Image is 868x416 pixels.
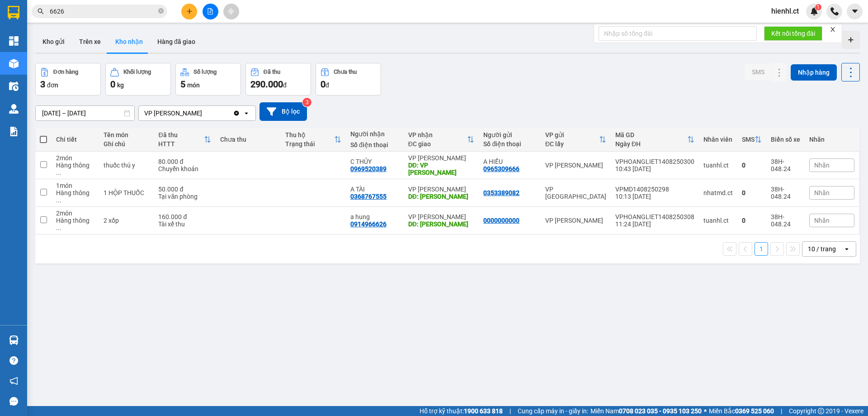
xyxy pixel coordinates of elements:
[619,407,702,415] strong: 0708 023 035 - 0935 103 250
[104,189,149,196] div: 1 HỘP THUỐC
[123,69,151,75] div: Khối lượng
[408,193,475,200] div: DĐ: HỒNG LĨNH
[334,69,357,75] div: Chưa thu
[38,8,44,14] span: search
[104,217,149,224] div: 2 xốp
[764,26,822,41] button: Kết nối tổng đài
[158,165,211,172] div: Chuyển khoản
[56,169,61,176] span: ...
[742,217,762,224] div: 0
[181,4,197,19] button: plus
[223,4,239,19] button: aim
[285,140,334,148] div: Trạng thái
[158,7,164,16] span: close-circle
[243,110,250,117] svg: open
[56,217,94,231] div: Hàng thông thường
[175,63,241,96] button: Số lượng5món
[56,196,61,204] span: ...
[703,162,733,169] div: tuanhl.ct
[704,409,707,413] span: ⚪️
[281,128,346,152] th: Toggle SortBy
[9,104,19,114] img: warehouse-icon
[186,8,193,14] span: plus
[9,81,19,91] img: warehouse-icon
[404,128,479,152] th: Toggle SortBy
[203,4,218,19] button: file-add
[545,186,606,200] div: VP [GEOGRAPHIC_DATA]
[245,63,311,96] button: Đã thu290.000đ
[545,217,606,224] div: VP [PERSON_NAME]
[283,81,287,89] span: đ
[158,220,211,228] div: Tài xế thu
[781,406,782,416] span: |
[259,102,307,121] button: Bộ lọc
[158,186,211,193] div: 50.000 đ
[11,11,57,57] img: logo.jpg
[408,140,467,148] div: ĐC giao
[408,220,475,228] div: DĐ: hồng lĩnh
[9,377,18,385] span: notification
[158,8,164,14] span: close-circle
[590,406,702,416] span: Miền Nam
[843,245,850,253] svg: open
[36,106,134,120] input: Select a date range.
[56,182,94,189] div: 1 món
[615,140,687,148] div: Ngày ĐH
[755,242,768,256] button: 1
[9,59,19,68] img: warehouse-icon
[771,136,800,143] div: Biển số xe
[809,136,854,143] div: Nhãn
[814,189,830,196] span: Nhãn
[144,109,202,118] div: VP [PERSON_NAME]
[350,220,387,228] div: 0914966626
[158,131,204,139] div: Đã thu
[599,26,757,41] input: Nhập số tổng đài
[193,69,217,75] div: Số lượng
[545,140,599,148] div: ĐC lấy
[764,5,806,17] span: hienhl.ct
[350,165,387,172] div: 0969520389
[203,109,204,118] input: Selected VP Hồng Lĩnh.
[350,141,399,148] div: Số điện thoại
[180,79,185,90] span: 5
[808,244,836,253] div: 10 / trang
[158,140,204,148] div: HTTT
[53,69,78,75] div: Đơn hàng
[264,69,280,75] div: Đã thu
[350,130,399,138] div: Người nhận
[9,356,18,365] span: question-circle
[50,6,156,16] input: Tìm tên, số ĐT hoặc mã đơn
[321,79,325,90] span: 0
[8,6,19,19] img: logo-vxr
[771,29,815,38] span: Kết nối tổng đài
[611,128,699,152] th: Toggle SortBy
[830,7,839,15] img: phone-icon
[408,131,467,139] div: VP nhận
[35,63,101,96] button: Đơn hàng3đơn
[818,408,824,414] span: copyright
[158,193,211,200] div: Tại văn phòng
[771,158,800,172] div: 38H-048.24
[771,186,800,200] div: 38H-048.24
[709,406,774,416] span: Miền Bắc
[615,165,694,172] div: 10:43 [DATE]
[814,162,830,169] span: Nhãn
[810,7,818,15] img: icon-new-feature
[735,407,774,415] strong: 0369 525 060
[56,224,61,231] span: ...
[483,140,536,148] div: Số điện thoại
[742,189,762,196] div: 0
[545,162,606,169] div: VP [PERSON_NAME]
[703,217,733,224] div: tuanhl.ct
[220,136,276,143] div: Chưa thu
[771,213,800,228] div: 38H-048.24
[154,128,216,152] th: Toggle SortBy
[408,186,475,193] div: VP [PERSON_NAME]
[9,335,19,345] img: warehouse-icon
[110,79,115,90] span: 0
[541,128,611,152] th: Toggle SortBy
[816,4,820,10] span: 1
[85,22,378,33] li: Cổ Đạm, xã [GEOGRAPHIC_DATA], [GEOGRAPHIC_DATA]
[703,189,733,196] div: nhatmd.ct
[615,186,694,193] div: VPMD1408250298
